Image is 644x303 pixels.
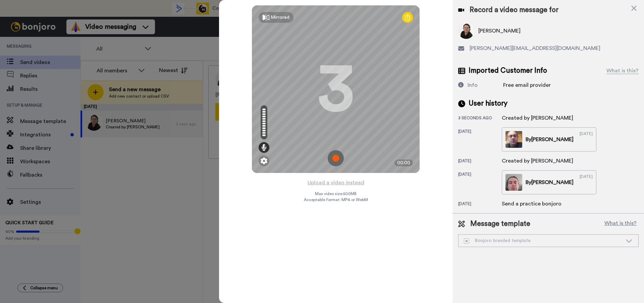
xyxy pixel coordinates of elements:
div: [DATE] [458,172,502,194]
div: [DATE] [458,158,502,165]
button: What is this? [602,219,639,229]
img: ic_record_start.svg [328,150,344,166]
span: Message template [470,219,530,229]
div: [DATE] [580,131,593,148]
span: Max video size: 500 MB [315,191,357,196]
div: 3 [317,64,354,114]
span: Imported Customer Info [469,66,547,76]
div: Created by [PERSON_NAME] [502,114,573,122]
img: 461b5389-86e4-4d1a-b31a-7eccf0cddb12_00001.jpg [505,174,522,191]
span: Free email provider [503,82,551,88]
div: 00:00 [394,160,413,166]
div: [DATE] [458,129,502,151]
div: [DATE] [458,201,502,208]
img: demo-template.svg [464,238,469,244]
span: User history [469,99,507,109]
a: By[PERSON_NAME][DATE] [502,170,596,194]
div: [DATE] [580,174,593,191]
div: Bonjoro branded template [464,237,622,244]
div: What is this? [606,67,639,75]
button: Upload a video instead [306,178,366,187]
div: By [PERSON_NAME] [526,135,574,143]
div: By [PERSON_NAME] [526,178,574,186]
a: By[PERSON_NAME][DATE] [502,127,596,151]
div: Send a practice bonjoro [502,200,561,208]
div: 3 seconds ago [458,115,502,122]
img: 5b357bc5-b318-4384-aaa6-145f86198534_00001.jpg [505,131,522,148]
img: ic_gear.svg [261,158,267,164]
div: Info [468,81,478,89]
span: Acceptable format: MP4 or WebM [304,197,368,202]
div: Created by [PERSON_NAME] [502,157,573,165]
